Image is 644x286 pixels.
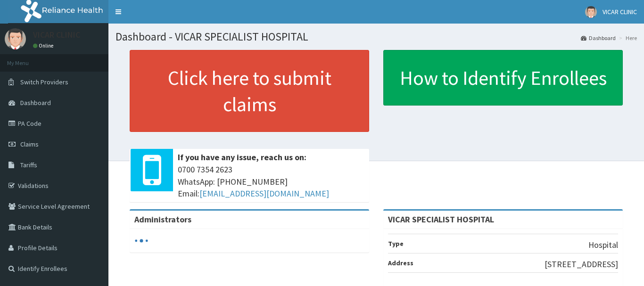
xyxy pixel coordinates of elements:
img: User Image [585,6,597,18]
b: If you have any issue, reach us on: [178,152,306,163]
b: Administrators [134,214,191,225]
span: Claims [20,140,39,148]
b: Address [388,259,413,267]
span: 0700 7354 2623 WhatsApp: [PHONE_NUMBER] Email: [178,163,364,200]
p: [STREET_ADDRESS] [545,258,618,270]
span: Dashboard [20,98,51,107]
li: Here [617,34,637,42]
svg: audio-loading [134,234,149,248]
span: Switch Providers [20,78,68,86]
a: How to Identify Enrollees [383,50,623,106]
h1: Dashboard - VICAR SPECIALIST HOSPITAL [116,31,637,43]
a: Online [33,42,56,49]
b: Type [388,239,404,248]
a: Click here to submit claims [130,50,369,132]
a: [EMAIL_ADDRESS][DOMAIN_NAME] [199,188,329,199]
p: VICAR CLINIC [33,31,80,39]
p: Hospital [588,239,618,251]
span: Tariffs [20,161,37,169]
img: User Image [5,28,26,49]
strong: VICAR SPECIALIST HOSPITAL [388,214,494,225]
span: VICAR CLINIC [603,8,637,16]
a: Dashboard [581,34,616,42]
